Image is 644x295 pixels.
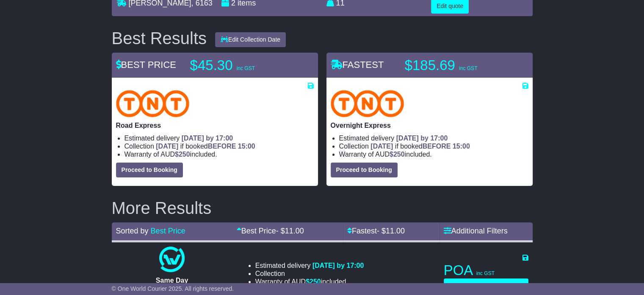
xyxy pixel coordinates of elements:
span: 11.00 [386,227,405,235]
li: Collection [339,142,528,150]
span: BEFORE [423,143,451,150]
span: FASTEST [331,59,384,70]
span: [DATE] by 17:00 [396,135,448,142]
p: $185.69 [405,57,511,74]
li: Collection [124,142,314,150]
img: TNT Domestic: Road Express [116,90,190,117]
li: Estimated delivery [124,134,314,142]
span: $ [390,151,405,158]
span: [DATE] by 17:00 [312,262,364,269]
span: 15:00 [238,143,255,150]
a: Best Price [151,227,185,235]
li: Warranty of AUD included. [124,150,314,158]
span: 11.00 [285,227,304,235]
span: 250 [310,278,321,285]
span: inc GST [459,65,477,71]
span: inc GST [476,270,495,276]
span: - $ [276,227,304,235]
span: BEFORE [208,143,236,150]
a: Fastest- $11.00 [347,227,405,235]
img: TNT Domestic: Overnight Express [331,90,404,117]
button: Proceed to Booking [116,163,183,177]
img: One World Courier: Same Day Nationwide(quotes take 0.5-1 hour) [159,247,185,272]
span: © One World Courier 2025. All rights reserved. [112,285,234,292]
span: - $ [377,227,405,235]
button: Edit Collection Date [215,32,286,47]
span: BEST PRICE [116,59,176,70]
h2: More Results [112,199,533,217]
li: Estimated delivery [339,134,528,142]
span: [DATE] [370,143,393,150]
span: $ [306,278,321,285]
a: Best Price- $11.00 [237,227,304,235]
p: $45.30 [190,57,296,74]
span: if booked [156,143,255,150]
span: [DATE] [156,143,178,150]
span: if booked [370,143,470,150]
li: Warranty of AUD included. [255,278,364,286]
button: Proceed to Booking [444,278,528,293]
span: [DATE] by 17:00 [182,135,233,142]
button: Proceed to Booking [331,163,398,177]
span: 15:00 [453,143,470,150]
div: Best Results [108,29,211,48]
li: Collection [255,270,364,278]
span: $ [175,151,190,158]
p: Overnight Express [331,121,528,129]
li: Estimated delivery [255,261,364,270]
span: 250 [393,151,405,158]
span: inc GST [237,65,255,71]
a: Additional Filters [444,227,508,235]
span: 250 [179,151,190,158]
li: Warranty of AUD included. [339,150,528,158]
p: Road Express [116,121,314,129]
p: POA [444,262,528,279]
span: Sorted by [116,227,149,235]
